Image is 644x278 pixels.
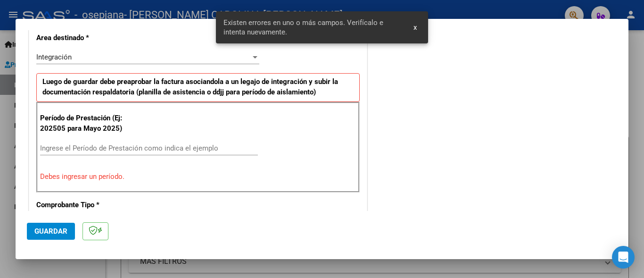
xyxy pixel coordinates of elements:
span: Existen errores en uno o más campos. Verifícalo e intenta nuevamente. [223,18,403,37]
button: x [406,19,424,36]
span: x [413,23,417,32]
p: Debes ingresar un período. [40,171,356,182]
span: Integración [36,53,72,61]
p: Comprobante Tipo * [36,200,133,211]
button: Guardar [27,223,75,240]
strong: Luego de guardar debe preaprobar la factura asociandola a un legajo de integración y subir la doc... [42,77,338,97]
span: Guardar [34,227,67,236]
p: Período de Prestación (Ej: 202505 para Mayo 2025) [40,113,135,134]
div: Open Intercom Messenger [612,246,635,269]
p: Area destinado * [36,33,133,43]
